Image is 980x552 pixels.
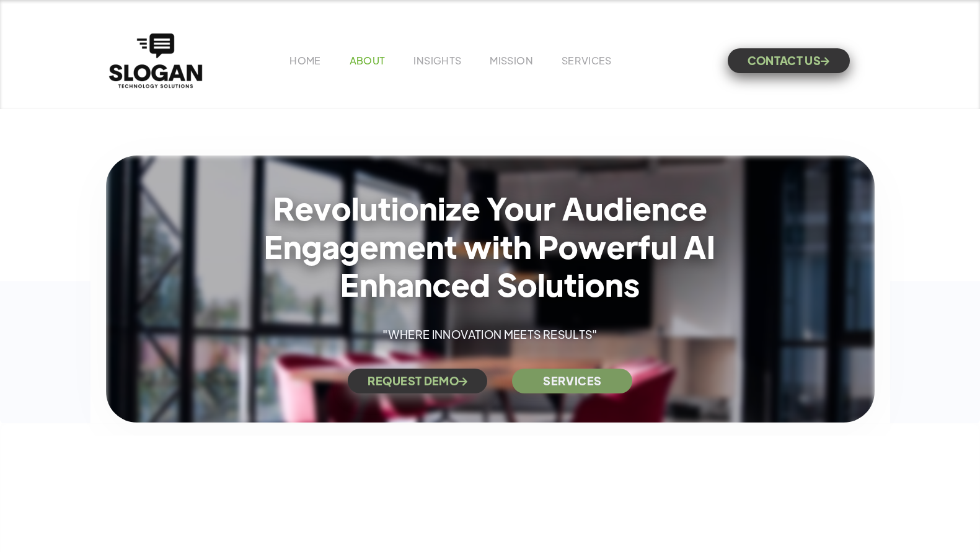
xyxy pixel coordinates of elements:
[350,54,386,67] a: ABOUT
[237,188,744,303] h1: Revolutionize Your Audience Engagement with Powerful AI Enhanced Solutions
[512,369,632,393] a: SERVICES
[459,377,467,385] span: 
[413,54,461,67] a: INSIGHTS
[490,54,533,67] a: MISSION
[348,369,488,393] a: REQUEST DEMO
[543,375,601,387] strong: SERVICES
[728,48,850,73] a: CONTACT US
[289,54,320,67] a: HOME
[562,54,612,67] a: SERVICES
[106,30,205,91] a: home
[821,57,829,65] span: 
[330,325,650,344] p: "WHERE INNOVATION MEETS RESULTS"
